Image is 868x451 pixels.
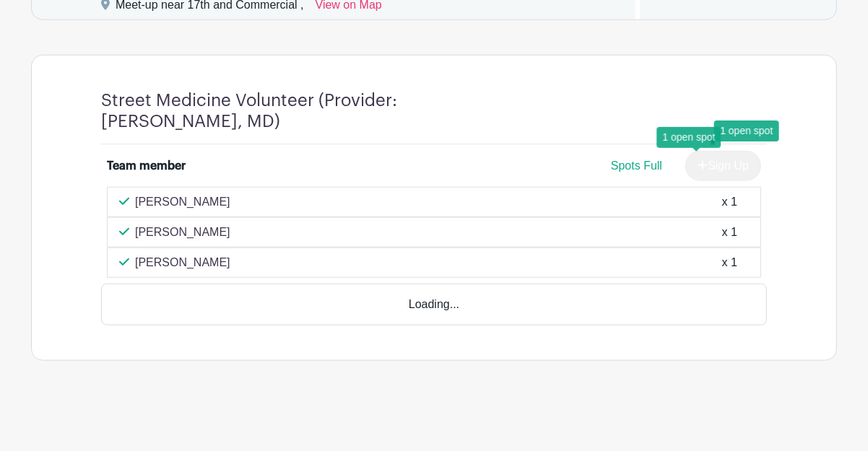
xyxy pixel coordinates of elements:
[135,254,230,271] p: [PERSON_NAME]
[107,157,186,175] div: Team member
[135,224,230,241] p: [PERSON_NAME]
[722,224,737,241] div: x 1
[135,193,230,211] p: [PERSON_NAME]
[722,193,737,211] div: x 1
[656,127,721,148] div: 1 open spot
[611,159,662,172] span: Spots Full
[714,121,778,141] div: 1 open spot
[722,254,737,271] div: x 1
[101,90,498,132] h4: Street Medicine Volunteer (Provider: [PERSON_NAME], MD)
[101,284,767,325] div: Loading...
